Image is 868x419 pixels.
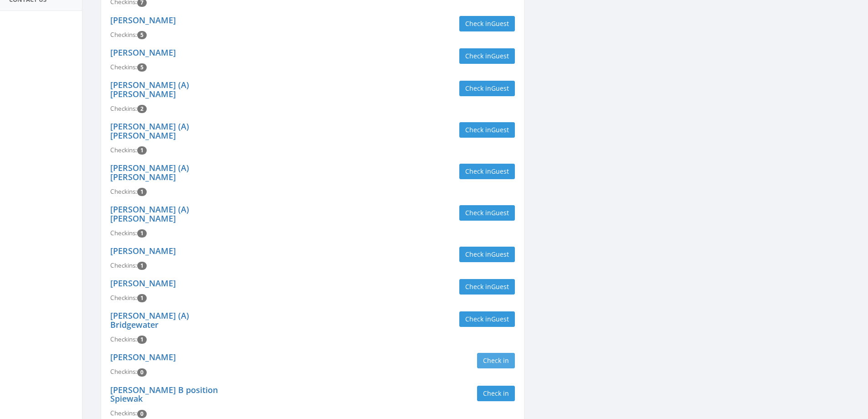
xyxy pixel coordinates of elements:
span: Checkin count [137,294,147,302]
span: Guest [491,19,509,28]
button: Check inGuest [459,16,515,31]
span: Checkin count [137,336,147,344]
span: Checkins: [110,63,137,71]
button: Check inGuest [459,205,515,221]
span: Guest [491,167,509,176]
span: Checkins: [110,146,137,154]
span: Checkins: [110,409,137,417]
a: [PERSON_NAME] (A) [PERSON_NAME] [110,162,189,182]
a: [PERSON_NAME] (A) [PERSON_NAME] [110,204,189,224]
span: Guest [491,282,509,291]
span: Guest [491,315,509,323]
a: [PERSON_NAME] [110,15,176,26]
span: Checkin count [137,229,147,238]
span: Guest [491,125,509,134]
span: Checkins: [110,229,137,237]
span: Checkin count [137,262,147,270]
button: Check inGuest [459,122,515,138]
button: Check inGuest [459,279,515,295]
span: Checkins: [110,294,137,302]
a: [PERSON_NAME] [110,352,176,362]
span: Checkin count [137,146,147,155]
span: Checkin count [137,188,147,196]
button: Check inGuest [459,48,515,64]
a: [PERSON_NAME] [110,245,176,256]
button: Check inGuest [459,81,515,96]
a: [PERSON_NAME] (A) [PERSON_NAME] [110,79,189,99]
span: Checkins: [110,104,137,113]
span: Checkin count [137,410,147,418]
a: [PERSON_NAME] (A) Bridgewater [110,310,189,330]
span: Checkin count [137,368,147,377]
a: [PERSON_NAME] [110,278,176,289]
span: Checkins: [110,367,137,376]
button: Check in [477,353,515,368]
span: Checkin count [137,105,147,113]
span: Checkins: [110,31,137,39]
span: Checkin count [137,31,147,39]
span: Guest [491,84,509,93]
button: Check inGuest [459,311,515,327]
a: [PERSON_NAME] [110,47,176,58]
a: [PERSON_NAME] (A) [PERSON_NAME] [110,121,189,141]
a: [PERSON_NAME] B position Spiewak [110,384,218,404]
span: Checkins: [110,335,137,343]
span: Guest [491,208,509,217]
span: Guest [491,52,509,60]
span: Checkin count [137,63,147,72]
button: Check in [477,386,515,401]
span: Checkins: [110,261,137,269]
span: Guest [491,250,509,259]
button: Check inGuest [459,247,515,262]
button: Check inGuest [459,164,515,179]
span: Checkins: [110,187,137,196]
